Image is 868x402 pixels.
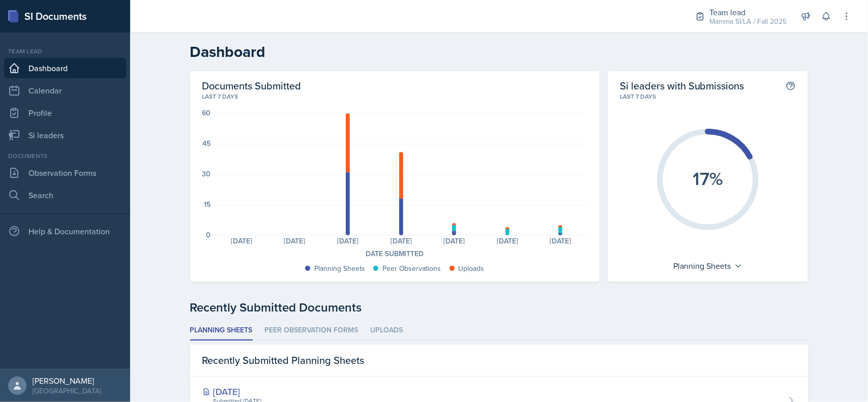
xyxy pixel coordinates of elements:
div: Last 7 days [620,92,796,101]
div: 45 [203,140,211,147]
a: Observation Forms [4,163,126,183]
a: Calendar [4,80,126,101]
div: Team lead [709,6,787,18]
div: Uploads [459,263,485,274]
li: Uploads [371,321,403,341]
div: Documents [4,151,126,161]
div: Mamma SI/LA / Fall 2025 [709,16,787,27]
h2: Dashboard [190,43,809,61]
div: Help & Documentation [4,221,126,241]
div: Recently Submitted Planning Sheets [190,345,809,377]
h2: Si leaders with Submissions [620,79,744,92]
div: [DATE] [321,237,375,244]
div: 15 [204,201,211,208]
h2: Documents Submitted [202,79,587,92]
a: Search [4,185,126,205]
div: [DATE] [534,237,587,244]
a: Dashboard [4,58,126,78]
div: Date Submitted [202,249,587,259]
div: 60 [202,109,211,116]
div: Planning Sheets [669,258,747,274]
div: [PERSON_NAME] [33,376,101,386]
div: [DATE] [374,237,428,244]
div: 0 [206,231,211,238]
div: Planning Sheets [314,263,365,274]
a: Si leaders [4,125,126,145]
div: [GEOGRAPHIC_DATA] [33,386,101,396]
div: Peer Observations [382,263,441,274]
text: 17% [693,165,723,192]
div: [DATE] [481,237,534,244]
div: Last 7 days [202,92,587,101]
div: [DATE] [202,385,368,398]
div: 30 [202,170,211,177]
div: Team lead [4,47,126,56]
div: [DATE] [268,237,321,244]
li: Planning Sheets [190,321,253,341]
div: [DATE] [428,237,481,244]
li: Peer Observation Forms [265,321,358,341]
div: Recently Submitted Documents [190,298,809,317]
a: Profile [4,103,126,123]
div: [DATE] [215,237,268,244]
